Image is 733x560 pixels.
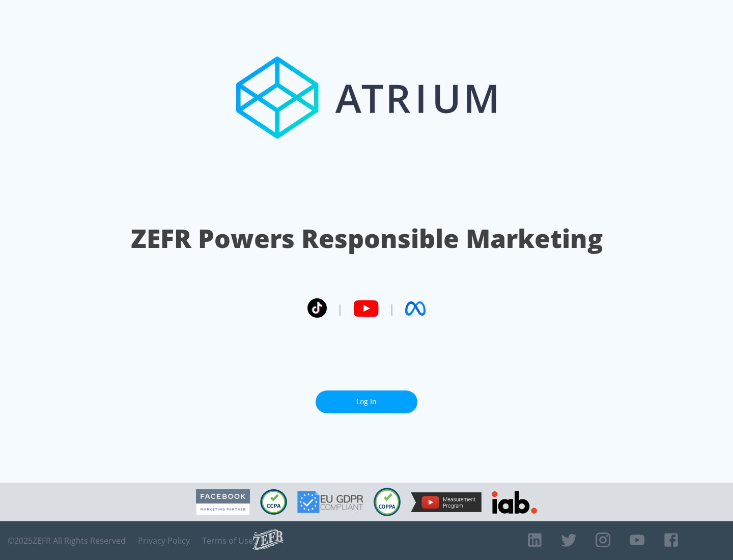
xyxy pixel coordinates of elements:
span: © 2025 ZEFR All Rights Reserved [8,536,126,546]
span: | [389,301,395,316]
img: Facebook Marketing Partner [196,489,250,515]
img: CCPA Compliant [260,489,287,515]
a: Privacy Policy [138,536,190,546]
h1: ZEFR Powers Responsible Marketing [131,221,603,256]
img: COPPA Compliant [374,488,401,516]
img: GDPR Compliant [297,491,363,513]
img: YouTube Measurement Program [411,492,482,512]
a: Log In [316,390,417,413]
img: IAB [492,491,537,514]
span: | [337,301,343,316]
a: Terms of Use [202,536,253,546]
